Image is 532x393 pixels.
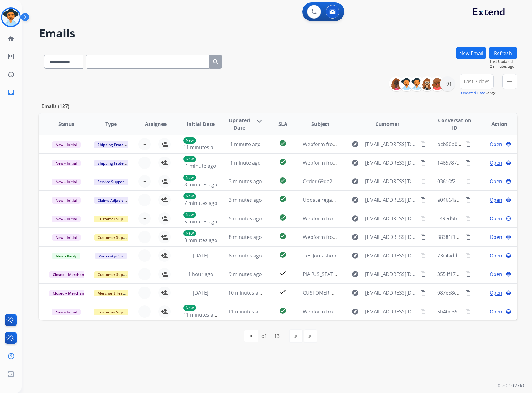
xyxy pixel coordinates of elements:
span: SLA [278,120,287,128]
span: Customer Support [94,271,134,278]
span: 11 minutes ago [183,144,219,151]
mat-icon: explore [351,178,359,185]
span: 11 minutes ago [183,311,219,318]
mat-icon: content_copy [465,141,471,147]
span: CUSTOMER REQUEST - [PERSON_NAME] [ thread::LdVVDwFGANiUfXDLBw5Hbjk:: ] [303,289,490,296]
span: 3554f17e-cb59-40c0-af11-0895a884a840 [437,271,530,278]
mat-icon: language [506,309,511,314]
button: + [138,138,151,150]
mat-icon: explore [351,233,359,241]
mat-icon: explore [351,196,359,204]
span: Open [490,178,502,185]
span: [EMAIL_ADDRESS][DOMAIN_NAME] [365,159,417,166]
mat-icon: last_page [307,332,314,340]
span: [EMAIL_ADDRESS][DOMAIN_NAME] [365,308,417,315]
div: +91 [440,76,455,91]
span: Open [490,270,502,278]
button: + [138,212,151,225]
mat-icon: content_copy [421,309,426,314]
span: [DATE] [193,289,208,296]
span: 7 minutes ago [184,200,217,206]
span: Initial Date [187,120,215,128]
img: avatar [2,9,20,26]
span: c49ed5ba-6925-426a-a98b-f7fa62ec1791 [437,215,530,222]
span: Status [58,120,74,128]
span: bcb50b02-b82d-41f3-adb4-d86fb1592f36 [437,141,531,148]
span: Shipping Protection [94,160,136,166]
p: New [183,305,196,311]
mat-icon: explore [351,270,359,278]
span: Last Updated: [490,59,517,64]
mat-icon: menu [506,78,513,85]
mat-icon: person_add [161,289,168,296]
mat-icon: person_add [161,178,168,185]
span: 1 minute ago [230,159,261,166]
span: Closed – Merchant Transfer [49,290,106,296]
span: Open [490,252,502,259]
span: Range [461,90,496,96]
span: Conversation ID [437,117,472,132]
mat-icon: person_add [161,140,168,148]
span: Shipping Protection [94,141,136,148]
mat-icon: check [279,270,286,277]
span: [EMAIL_ADDRESS][DOMAIN_NAME] [365,270,417,278]
span: New - Reply [52,253,80,259]
button: + [138,194,151,206]
span: Open [490,140,502,148]
mat-icon: content_copy [465,197,471,203]
button: + [138,157,151,169]
mat-icon: language [506,253,511,258]
span: Service Support [94,179,129,185]
span: [EMAIL_ADDRESS][DOMAIN_NAME] [365,140,417,148]
span: Customer Support [94,234,134,241]
span: [EMAIL_ADDRESS][DOMAIN_NAME] [365,289,417,296]
mat-icon: list_alt [7,53,15,60]
span: Open [490,159,502,166]
span: 8 minutes ago [184,181,217,188]
span: [EMAIL_ADDRESS][DOMAIN_NAME] [365,178,417,185]
mat-icon: language [506,216,511,221]
span: + [143,178,146,185]
p: New [183,193,196,199]
mat-icon: explore [351,140,359,148]
span: Open [490,289,502,296]
mat-icon: content_copy [465,179,471,184]
span: 11 minutes ago [228,308,264,315]
button: Last 7 days [460,74,494,89]
span: New - Initial [52,179,81,185]
span: 8 minutes ago [229,252,262,259]
span: Warranty Ops [95,253,127,259]
span: [EMAIL_ADDRESS][DOMAIN_NAME] [365,252,417,259]
span: 3 minutes ago [229,196,262,203]
mat-icon: explore [351,159,359,166]
span: [EMAIL_ADDRESS][DOMAIN_NAME] [365,233,417,241]
span: [EMAIL_ADDRESS][DOMAIN_NAME] [365,196,417,204]
mat-icon: check [279,288,286,296]
p: New [183,212,196,218]
span: Assignee [145,120,167,128]
mat-icon: content_copy [421,216,426,221]
mat-icon: check_circle [279,232,286,240]
span: + [143,289,146,296]
mat-icon: person_add [161,270,168,278]
span: + [143,140,146,148]
mat-icon: person_add [161,196,168,204]
mat-icon: check_circle [279,307,286,314]
mat-icon: person_add [161,252,168,259]
mat-icon: check_circle [279,140,286,147]
mat-icon: person_add [161,159,168,166]
span: 5 minutes ago [184,218,217,225]
span: Webform from [EMAIL_ADDRESS][DOMAIN_NAME] on [DATE] [303,308,443,315]
mat-icon: content_copy [421,253,426,258]
mat-icon: explore [351,215,359,222]
mat-icon: language [506,179,511,184]
span: New - Initial [52,141,81,148]
span: 03610f26-c38d-42a6-a57f-a54fd28de568 [437,178,530,185]
mat-icon: content_copy [465,234,471,240]
mat-icon: content_copy [421,179,426,184]
p: Emails (127) [39,102,72,110]
span: 1 minute ago [185,162,216,169]
span: 1 hour ago [188,271,213,278]
span: + [143,215,146,222]
button: + [138,305,151,318]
